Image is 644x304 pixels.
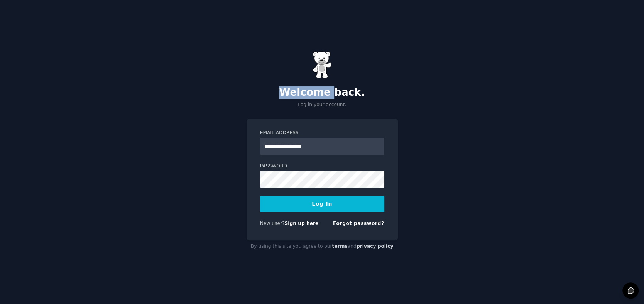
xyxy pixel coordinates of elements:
[284,221,318,226] a: Sign up here
[260,130,384,137] label: Email Address
[247,86,398,99] h2: Welcome back.
[247,240,398,253] div: By using this site you agree to our and
[333,221,384,226] a: Forgot password?
[332,243,347,249] a: terms
[357,243,394,249] a: privacy policy
[260,221,285,226] span: New user?
[247,101,398,108] p: Log in your account.
[313,51,332,78] img: Gummy Bear
[260,196,384,212] button: Log In
[260,163,384,170] label: Password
